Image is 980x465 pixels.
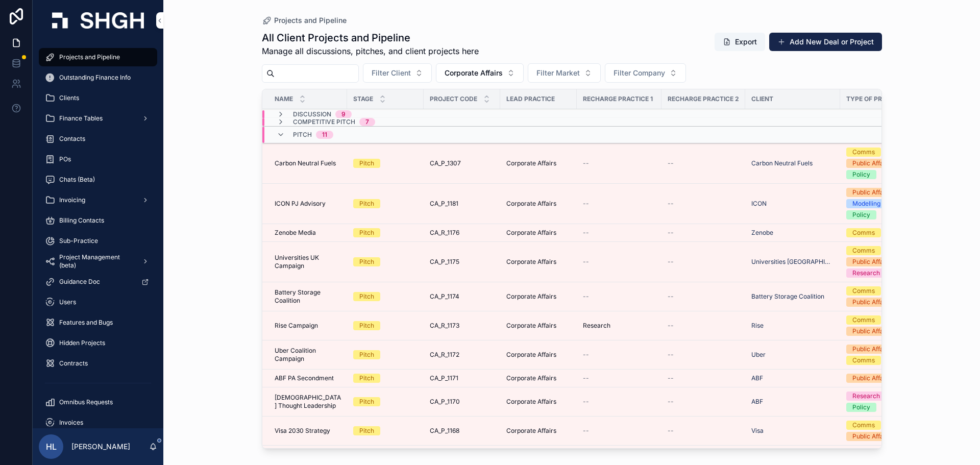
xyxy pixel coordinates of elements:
[506,427,571,435] a: Corporate Affairs
[359,228,374,237] div: Pitch
[430,398,460,406] span: CA_P_1170
[39,232,157,250] a: Sub-Practice
[846,391,915,412] a: ResearchPolicy
[506,374,571,382] a: Corporate Affairs
[583,398,655,406] a: --
[275,322,341,330] a: Rise Campaign
[583,322,655,330] a: Research
[583,292,589,301] span: --
[506,200,571,208] a: Corporate Affairs
[668,427,674,435] span: --
[583,159,655,167] a: --
[506,95,555,103] span: Lead Practice
[668,229,674,237] span: --
[583,159,589,167] span: --
[668,95,739,103] span: Recharge Practice 2
[365,118,369,126] div: 7
[39,68,157,87] a: Outstanding Finance Info
[275,159,336,167] span: Carbon Neutral Fuels
[59,135,85,143] span: Contacts
[59,298,76,306] span: Users
[430,322,494,330] a: CA_R_1173
[751,322,834,330] a: Rise
[275,159,341,167] a: Carbon Neutral Fuels
[506,398,571,406] a: Corporate Affairs
[39,273,157,291] a: Guidance Doc
[275,374,341,382] a: ABF PA Secondment
[59,398,113,406] span: Omnibus Requests
[506,398,556,406] span: Corporate Affairs
[59,359,88,368] span: Contracts
[353,228,418,237] a: Pitch
[39,313,157,332] a: Features and Bugs
[59,339,105,347] span: Hidden Projects
[846,188,915,219] a: Public AffairsModellingPolicy
[846,95,902,103] span: Type of Project
[275,229,316,237] span: Zenobe Media
[506,322,556,330] span: Corporate Affairs
[751,351,834,359] a: Uber
[39,89,157,107] a: Clients
[751,292,824,301] a: Battery Storage Coalition
[751,159,813,167] a: Carbon Neutral Fuels
[59,114,103,123] span: Finance Tables
[39,48,157,66] a: Projects and Pipeline
[506,159,571,167] a: Corporate Affairs
[59,253,134,270] span: Project Management (beta)
[353,374,418,383] a: Pitch
[583,292,655,301] a: --
[52,12,144,29] img: App logo
[852,148,875,157] div: Comms
[506,258,571,266] a: Corporate Affairs
[852,345,891,354] div: Public Affairs
[668,200,674,208] span: --
[583,374,589,382] span: --
[852,286,875,296] div: Comms
[274,15,347,26] span: Projects and Pipeline
[71,442,130,452] p: [PERSON_NAME]
[852,210,870,219] div: Policy
[275,322,318,330] span: Rise Campaign
[668,351,674,359] span: --
[583,258,589,266] span: --
[39,293,157,311] a: Users
[275,394,341,410] span: [DEMOGRAPHIC_DATA] Thought Leadership
[751,374,763,382] span: ABF
[583,229,589,237] span: --
[751,229,773,237] span: Zenobe
[769,33,882,51] a: Add New Deal or Project
[430,229,459,237] span: CA_R_1176
[59,216,104,225] span: Billing Contacts
[751,398,834,406] a: ABF
[583,229,655,237] a: --
[846,421,915,441] a: CommsPublic Affairs
[262,15,347,26] a: Projects and Pipeline
[275,374,334,382] span: ABF PA Secondment
[506,351,571,359] a: Corporate Affairs
[852,170,870,179] div: Policy
[39,334,157,352] a: Hidden Projects
[751,95,773,103] span: Client
[293,118,355,126] span: Competitive Pitch
[852,356,875,365] div: Comms
[353,321,418,330] a: Pitch
[668,159,674,167] span: --
[852,228,875,237] div: Comms
[751,200,834,208] a: ICON
[751,159,834,167] a: Carbon Neutral Fuels
[852,199,880,208] div: Modelling
[353,159,418,168] a: Pitch
[751,427,834,435] a: Visa
[59,278,100,286] span: Guidance Doc
[846,315,915,336] a: CommsPublic Affairs
[359,426,374,435] div: Pitch
[430,292,494,301] a: CA_P_1174
[506,322,571,330] a: Corporate Affairs
[430,374,458,382] span: CA_P_1171
[430,95,477,103] span: Project Code
[39,170,157,189] a: Chats (Beta)
[430,427,494,435] a: CA_P_1168
[668,229,739,237] a: --
[852,403,870,412] div: Policy
[668,258,739,266] a: --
